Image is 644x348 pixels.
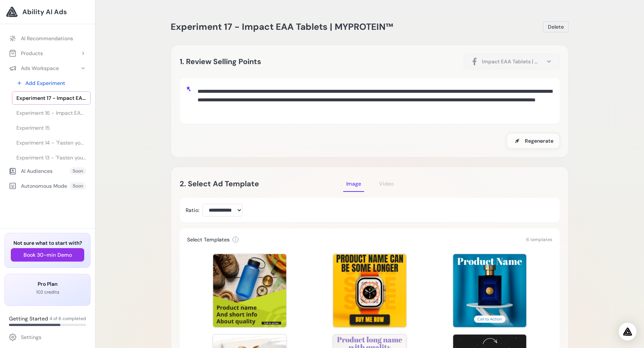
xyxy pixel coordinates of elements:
[235,237,236,243] span: i
[6,6,89,18] a: Ability AI Ads
[16,154,86,161] span: Experiment 13 - "Fasten your seat belt" Red Car
[4,330,91,344] a: Settings
[11,248,84,262] button: Book 30-min Demo
[16,109,86,117] span: Experiment 16 - Impact EAA Tablets | MYPROTEIN™
[543,21,569,32] button: Delete
[12,136,91,149] a: Experiment 14 - "Fasten your seat belt" Red Car
[525,137,553,145] span: Regenerate
[506,133,560,149] button: Regenerate
[343,175,364,192] button: Image
[346,180,361,187] span: Image
[180,178,343,190] h2: 2. Select Ad Template
[11,289,84,295] p: 102 credits
[180,56,261,67] h2: 1. Review Selling Points
[50,316,86,322] span: 4 of 6 completed
[16,94,86,102] span: Experiment 17 - Impact EAA Tablets | MYPROTEIN™
[482,58,542,65] span: Impact EAA Tablets | MYPROTEIN™
[11,239,84,247] h3: Not sure what to start with?
[171,21,393,32] span: Experiment 17 - Impact EAA Tablets | MYPROTEIN™
[12,151,91,164] a: Experiment 13 - "Fasten your seat belt" Red Car
[70,167,86,175] span: Soon
[9,50,43,57] div: Products
[16,139,86,146] span: Experiment 14 - "Fasten your seat belt" Red Car
[9,167,53,175] div: AI Audiences
[9,315,48,322] span: Getting Started
[9,64,59,72] div: Ads Workspace
[12,91,91,105] a: Experiment 17 - Impact EAA Tablets | MYPROTEIN™
[11,280,84,288] h3: Pro Plan
[16,124,50,132] span: Experiment 15
[22,7,67,17] span: Ability AI Ads
[186,206,199,214] label: Ratio:
[187,236,230,243] h3: Select Templates
[526,237,552,243] span: 6 templates
[464,54,560,69] button: Impact EAA Tablets | MYPROTEIN™
[70,182,86,190] span: Soon
[12,106,91,120] a: Experiment 16 - Impact EAA Tablets | MYPROTEIN™
[376,175,397,192] button: Video
[9,182,67,190] div: Autonomous Mode
[548,23,564,31] span: Delete
[4,312,91,329] a: Getting Started 4 of 6 completed
[4,32,91,45] a: AI Recommendations
[4,47,91,60] button: Products
[12,76,91,90] a: Add Experiment
[4,61,91,75] button: Ads Workspace
[619,323,637,341] div: Open Intercom Messenger
[379,180,394,187] span: Video
[12,121,91,135] a: Experiment 15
